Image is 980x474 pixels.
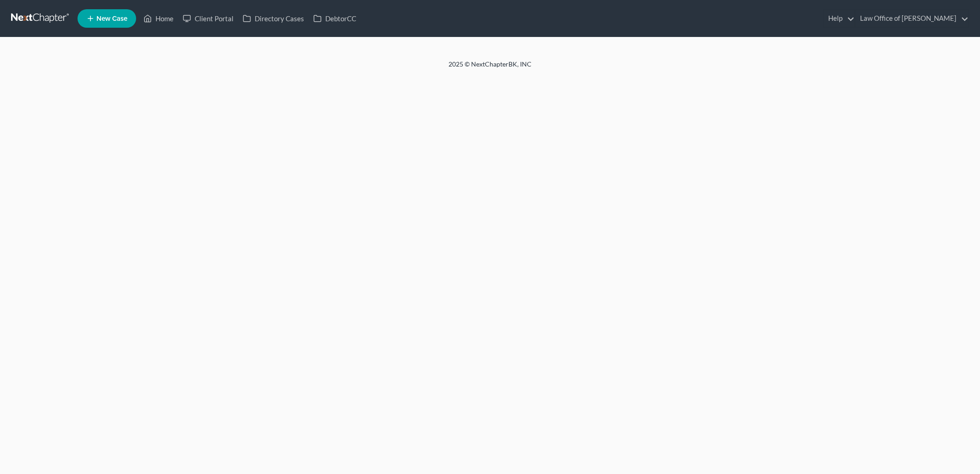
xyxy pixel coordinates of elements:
[78,9,136,28] new-legal-case-button: New Case
[178,10,238,27] a: Client Portal
[824,10,855,27] a: Help
[227,60,753,76] div: 2025 © NextChapterBK, INC
[139,10,178,27] a: Home
[238,10,309,27] a: Directory Cases
[309,10,361,27] a: DebtorCC
[855,10,968,27] a: Law Office of [PERSON_NAME]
